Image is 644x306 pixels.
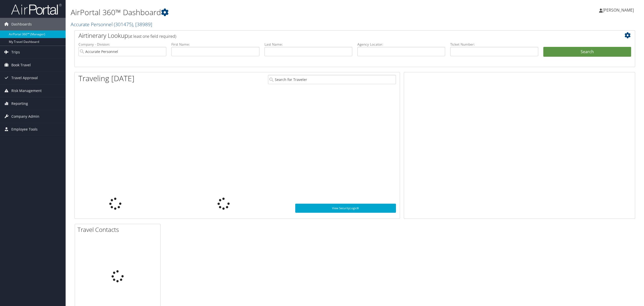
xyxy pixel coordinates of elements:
span: ( 301475 ) [114,21,133,28]
label: Company - Division: [78,42,166,47]
span: Company Admin [11,110,39,123]
label: First Name: [171,42,259,47]
span: Trips [11,46,20,58]
h1: AirPortal 360™ Dashboard [71,7,449,18]
span: Book Travel [11,59,31,71]
label: Last Name: [264,42,352,47]
h1: Traveling [DATE] [78,73,135,84]
span: [PERSON_NAME] [603,7,634,13]
label: Ticket Number: [450,42,538,47]
h2: Airtinerary Lookup [78,31,584,40]
span: Reporting [11,97,28,110]
span: (at least one field required) [128,34,176,39]
label: Agency Locator: [357,42,445,47]
button: Search [543,47,631,57]
span: Risk Management [11,84,42,97]
span: , [ 38989 ] [133,21,152,28]
span: Travel Approval [11,72,38,84]
img: airportal-logo.png [11,3,62,15]
a: [PERSON_NAME] [599,3,639,18]
a: View SecurityLogic® [295,204,396,213]
h2: Travel Contacts [77,225,160,234]
a: Accurate Personnel [71,21,152,28]
span: Dashboards [11,18,32,30]
input: Search for Traveler [268,75,396,84]
span: Employee Tools [11,123,38,136]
